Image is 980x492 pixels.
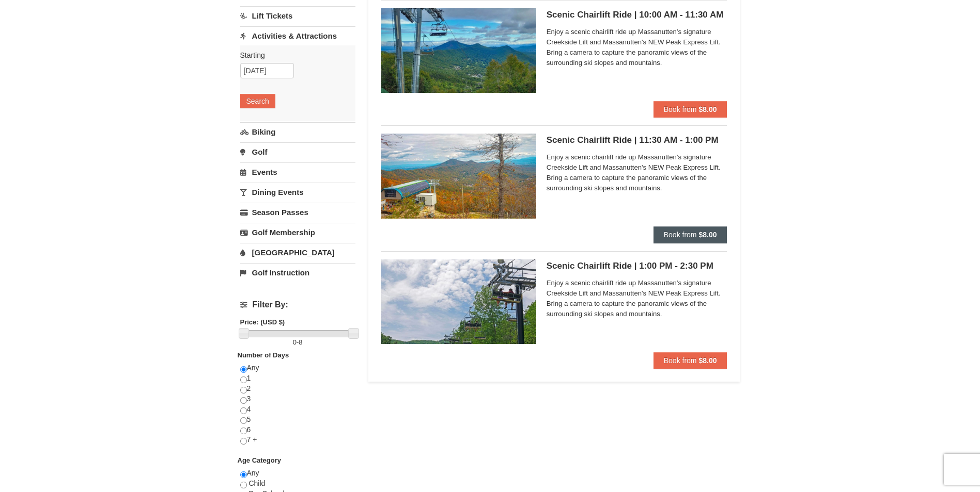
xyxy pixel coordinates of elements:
a: Golf Instruction [240,263,355,282]
button: Book from $8.00 [654,352,727,369]
label: - [240,337,355,348]
strong: Age Category [238,456,282,464]
a: [GEOGRAPHIC_DATA] [240,243,355,262]
a: Lift Tickets [240,6,355,25]
label: Starting [240,50,348,60]
img: 24896431-1-a2e2611b.jpg [381,8,536,93]
a: Activities & Attractions [240,26,355,45]
img: 24896431-9-664d1467.jpg [381,259,536,344]
span: Book from [664,231,697,239]
button: Book from $8.00 [654,226,727,243]
a: Events [240,162,355,182]
span: Enjoy a scenic chairlift ride up Massanutten’s signature Creekside Lift and Massanutten's NEW Pea... [547,278,727,319]
a: Golf [240,142,355,161]
a: Biking [240,122,355,141]
span: 0 [293,338,297,346]
a: Dining Events [240,183,355,202]
div: Any 1 2 3 4 5 6 7 + [240,363,355,455]
button: Search [240,94,275,108]
a: Season Passes [240,203,355,222]
h5: Scenic Chairlift Ride | 11:30 AM - 1:00 PM [547,135,727,145]
h5: Scenic Chairlift Ride | 10:00 AM - 11:30 AM [547,10,727,20]
span: Enjoy a scenic chairlift ride up Massanutten’s signature Creekside Lift and Massanutten's NEW Pea... [547,27,727,68]
strong: Number of Days [238,351,289,359]
a: Golf Membership [240,223,355,242]
strong: Price: (USD $) [240,318,285,326]
h4: Filter By: [240,300,355,309]
img: 24896431-13-a88f1aaf.jpg [381,134,536,218]
strong: $8.00 [698,356,717,365]
span: Book from [664,356,697,365]
button: Book from $8.00 [654,101,727,118]
h5: Scenic Chairlift Ride | 1:00 PM - 2:30 PM [547,261,727,271]
span: Enjoy a scenic chairlift ride up Massanutten’s signature Creekside Lift and Massanutten's NEW Pea... [547,152,727,193]
strong: $8.00 [698,231,717,239]
strong: $8.00 [698,105,717,113]
span: Book from [664,105,697,113]
span: 8 [299,338,302,346]
span: Child [248,479,265,487]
